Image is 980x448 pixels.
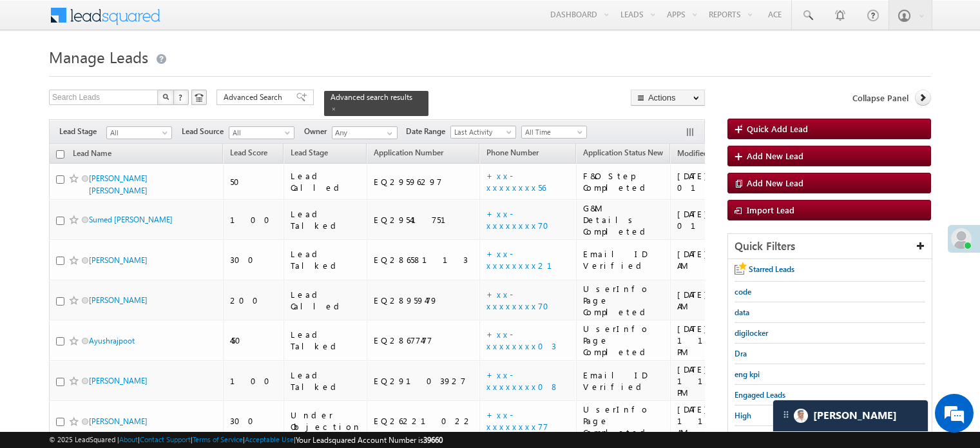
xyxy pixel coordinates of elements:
[173,90,189,105] button: ?
[162,93,169,100] img: Search
[728,234,932,259] div: Quick Filters
[89,295,148,305] a: [PERSON_NAME]
[583,248,664,271] div: Email ID Verified
[671,146,739,162] a: Modified On (sorted descending)
[56,150,64,159] input: Check all records
[106,126,172,139] a: All
[374,375,474,387] div: EQ29103927
[291,170,361,193] div: Lead Called
[296,435,443,445] span: Your Leadsquared Account Number is
[291,148,328,157] span: Lead Stage
[229,126,294,139] a: All
[583,170,664,193] div: F&O Step Completed
[49,46,148,67] span: Manage Leads
[89,376,148,385] a: [PERSON_NAME]
[224,146,274,162] a: Lead Score
[677,148,720,158] span: Modified On
[89,215,173,224] a: Sumed [PERSON_NAME]
[331,92,412,102] span: Advanced search results
[49,434,443,446] span: © 2025 LeadSquared | | | | |
[747,204,794,215] span: Import Lead
[486,208,557,231] a: +xx-xxxxxxxx70
[813,409,897,422] span: Carter
[332,126,398,139] input: Type to Search
[304,126,332,137] span: Owner
[374,335,474,346] div: EQ28677477
[182,126,229,137] span: Lead Source
[406,126,450,137] span: Date Range
[749,264,794,274] span: Starred Leads
[224,92,286,103] span: Advanced Search
[583,202,664,237] div: G&M Details Completed
[140,435,191,443] a: Contact Support
[119,435,138,443] a: About
[230,415,278,427] div: 300
[486,248,568,271] a: +xx-xxxxxxxx21
[450,126,516,139] a: Last Activity
[522,126,583,138] span: All Time
[66,146,118,163] a: Lead Name
[291,248,361,271] div: Lead Talked
[230,176,278,188] div: 50
[291,208,361,231] div: Lead Talked
[583,369,664,393] div: Email ID Verified
[230,148,267,157] span: Lead Score
[486,289,557,311] a: +xx-xxxxxxxx70
[677,248,771,271] div: [DATE] 08:25 AM
[374,295,474,306] div: EQ28959479
[486,148,539,157] span: Phone Number
[735,390,785,400] span: Engaged Leads
[852,92,908,104] span: Collapse Panel
[735,328,768,338] span: digilocker
[747,150,803,161] span: Add New Lead
[291,289,361,312] div: Lead Called
[583,148,663,157] span: Application Status New
[735,369,760,379] span: eng kpi
[735,411,751,420] span: High
[735,287,751,297] span: code
[230,214,278,226] div: 100
[291,369,361,393] div: Lead Talked
[480,146,545,162] a: Phone Number
[380,127,396,140] a: Show All Items
[486,369,559,392] a: +xx-xxxxxxxx08
[423,435,443,445] span: 39660
[178,92,184,102] span: ?
[677,170,771,193] div: [DATE] 01:19 PM
[486,170,546,193] a: +xx-xxxxxxxx56
[291,409,361,433] div: Under Objection
[284,146,334,162] a: Lead Stage
[193,435,243,443] a: Terms of Service
[735,349,747,358] span: Dra
[229,127,291,139] span: All
[374,415,474,427] div: EQ26221022
[291,329,361,352] div: Lead Talked
[89,173,148,195] a: [PERSON_NAME] [PERSON_NAME]
[230,375,278,387] div: 100
[583,323,664,358] div: UserInfo Page Completed
[735,307,749,317] span: data
[486,409,548,432] a: +xx-xxxxxxxx77
[577,146,669,162] a: Application Status New
[230,335,278,346] div: 450
[677,323,771,358] div: [DATE] 11:18 PM
[747,177,803,188] span: Add New Lead
[89,336,135,346] a: Ayushrajpoot
[89,255,148,265] a: [PERSON_NAME]
[59,126,106,137] span: Lead Stage
[451,126,512,138] span: Last Activity
[374,148,443,157] span: Application Number
[631,90,705,106] button: Actions
[781,409,791,420] img: carter-drag
[794,409,808,423] img: Carter
[230,254,278,266] div: 300
[583,404,664,438] div: UserInfo Page Completed
[374,254,474,266] div: EQ28658113
[107,127,168,139] span: All
[773,400,928,432] div: carter-dragCarter[PERSON_NAME]
[367,146,450,162] a: Application Number
[89,416,148,426] a: [PERSON_NAME]
[583,283,664,318] div: UserInfo Page Completed
[521,126,587,139] a: All Time
[374,214,474,226] div: EQ29541751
